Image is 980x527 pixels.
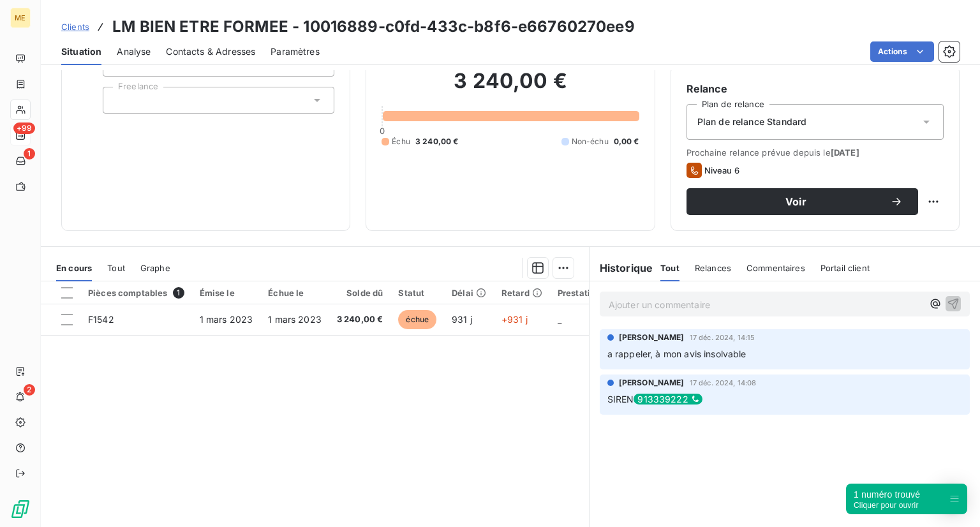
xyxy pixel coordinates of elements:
span: 17 déc. 2024, 14:15 [690,334,755,341]
img: Logo LeanPay [10,499,31,519]
h6: Relance [687,81,944,96]
span: Portail client [820,263,870,273]
div: Échue le [268,288,322,298]
div: Solde dû [337,288,383,298]
span: Tout [660,263,679,273]
span: 3 240,00 € [337,313,383,326]
span: 1 [173,287,184,299]
span: 2 [24,384,35,396]
h6: Historique [590,260,653,276]
span: F1542 [88,314,114,325]
span: Clients [61,22,89,32]
div: Émise le [200,288,253,298]
span: 1 [24,148,35,160]
div: 913339222 [634,394,702,405]
span: Tout [107,263,125,273]
span: [PERSON_NAME] [619,332,685,343]
span: [PERSON_NAME] [619,377,685,389]
span: 17 déc. 2024, 14:08 [690,379,757,387]
span: Analyse [117,45,151,58]
button: Voir [687,188,918,215]
span: En cours [56,263,92,273]
span: 1 mars 2023 [268,314,322,325]
div: Pièces comptables [88,287,184,299]
span: Voir [702,197,890,207]
span: +99 [13,122,35,134]
span: Relances [695,263,731,273]
span: Plan de relance Standard [697,115,807,128]
div: ME [10,8,31,28]
span: Commentaires [746,263,805,273]
span: 0,00 € [614,136,639,147]
div: Délai [452,288,486,298]
h3: LM BIEN ETRE FORMEE - 10016889-c0fd-433c-b8f6-e66760270ee9 [112,15,635,38]
span: _ [558,314,561,325]
span: Situation [61,45,101,58]
span: 0 [380,126,385,136]
span: [DATE] [831,147,859,158]
span: a rappeler, à mon avis insolvable [607,348,746,359]
a: Clients [61,20,89,33]
h2: 3 240,00 € [382,68,639,107]
span: Paramètres [271,45,320,58]
span: Échu [392,136,410,147]
span: 931 j [452,314,472,325]
span: Graphe [140,263,170,273]
div: Statut [398,288,436,298]
input: Ajouter une valeur [114,94,124,106]
span: 1 mars 2023 [200,314,253,325]
span: 3 240,00 € [415,136,459,147]
button: Actions [870,41,934,62]
span: Prochaine relance prévue depuis le [687,147,944,158]
div: Prestation [558,288,601,298]
span: Contacts & Adresses [166,45,255,58]
div: Retard [501,288,542,298]
span: SIREN [607,394,702,405]
span: Niveau 6 [704,165,739,175]
span: Non-échu [572,136,609,147]
span: échue [398,310,436,329]
span: +931 j [501,314,528,325]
